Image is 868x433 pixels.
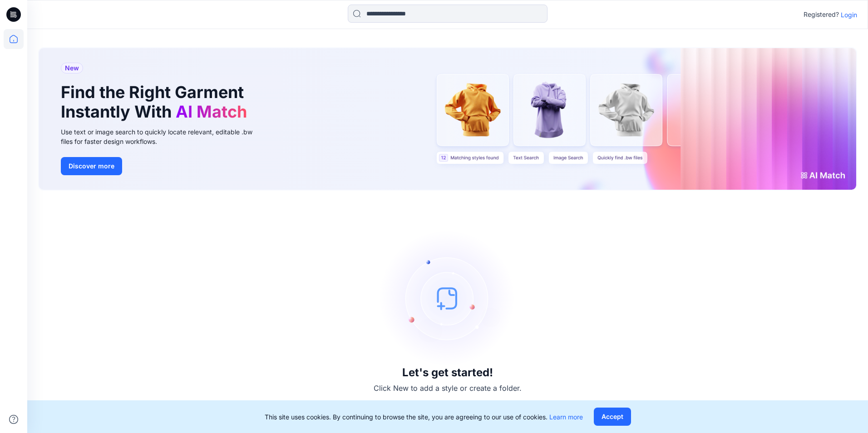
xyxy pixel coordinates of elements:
button: Accept [594,408,631,426]
span: New [65,63,79,74]
p: Registered? [804,9,839,20]
h1: Find the Right Garment Instantly With [61,83,252,122]
button: Discover more [61,157,122,175]
h3: Let's get started! [402,366,493,379]
span: AI Match [176,102,247,122]
a: Learn more [549,413,583,421]
div: Use text or image search to quickly locate relevant, editable .bw files for faster design workflows. [61,127,265,146]
p: Login [841,10,857,20]
p: Click New to add a style or create a folder. [374,383,522,394]
p: This site uses cookies. By continuing to browse the site, you are agreeing to our use of cookies. [265,412,583,422]
img: empty-state-image.svg [380,230,516,366]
